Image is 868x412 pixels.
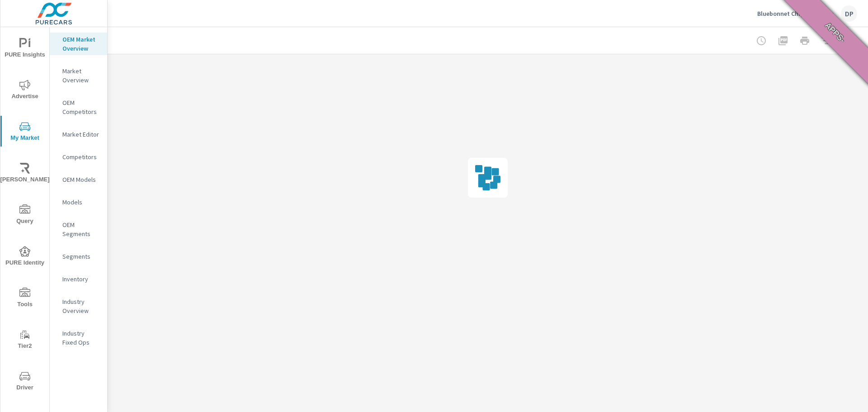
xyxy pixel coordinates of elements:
div: Segments [50,250,107,263]
span: My Market [3,121,47,143]
span: Advertise [3,80,47,102]
p: OEM Segments [62,220,100,238]
span: Driver [3,371,47,393]
div: OEM Competitors [50,96,107,118]
div: Models [50,195,107,209]
span: PURE Identity [3,246,47,268]
div: Industry Fixed Ops [50,327,107,349]
div: OEM Models [50,173,107,186]
span: [PERSON_NAME] [3,163,47,185]
p: Inventory [62,275,100,284]
div: Market Editor [50,128,107,141]
p: Models [62,198,100,207]
span: Query [3,204,47,227]
span: Tier2 [3,329,47,351]
p: Competitors [62,152,100,161]
p: Market Editor [62,130,100,139]
p: Industry Overview [62,297,100,315]
p: OEM Market Overview [62,35,100,53]
span: Tools [3,288,47,310]
div: DP [841,5,857,22]
div: Competitors [50,150,107,164]
div: Inventory [50,272,107,286]
p: Segments [62,252,100,261]
p: OEM Models [62,175,100,184]
p: Market Overview [62,66,100,85]
p: OEM Competitors [62,98,100,116]
p: Bluebonnet Chrysler Dodge [757,9,834,18]
p: Industry Fixed Ops [62,329,100,347]
div: Industry Overview [50,295,107,317]
div: OEM Segments [50,218,107,241]
div: Market Overview [50,64,107,87]
div: OEM Market Overview [50,33,107,55]
span: PURE Insights [3,38,47,60]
